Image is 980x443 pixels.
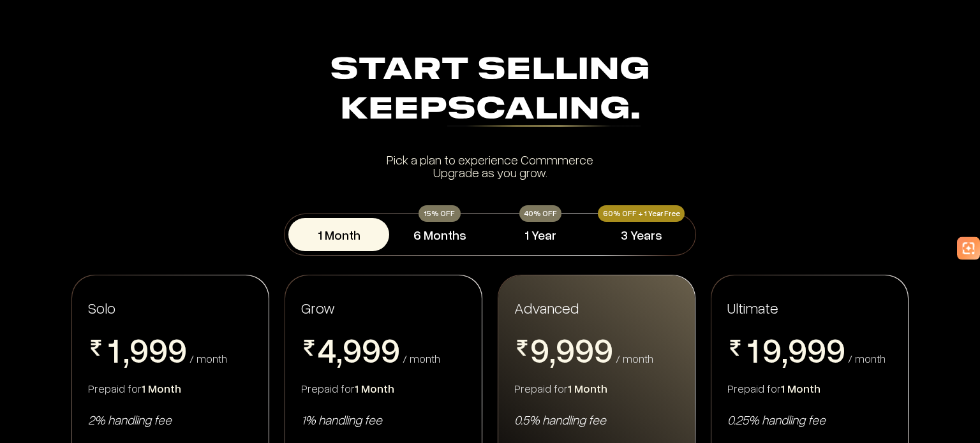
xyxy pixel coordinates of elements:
span: 9 [381,332,400,367]
span: 1 Month [355,381,394,395]
div: / month [403,352,440,364]
div: Prepaid for [301,381,466,396]
button: 1 Month [288,218,389,251]
span: 9 [168,332,187,367]
span: 9 [807,332,826,367]
div: 0.5% handling fee [514,411,679,428]
div: 15% OFF [419,205,461,222]
span: 1 Month [781,381,820,395]
span: 1 Month [568,381,607,395]
div: 2% handling fee [88,411,253,428]
div: 60% OFF + 1 Year Free [598,205,685,222]
span: 2 [743,367,762,401]
span: Ultimate [727,298,778,317]
span: 9 [343,332,362,367]
div: Prepaid for [727,381,892,396]
img: pricing-rupee [727,340,743,356]
span: , [123,332,130,370]
div: 0.25% handling fee [727,411,892,428]
img: pricing-rupee [301,340,317,356]
span: 2 [104,367,123,401]
span: 9 [556,332,575,367]
span: 9 [826,332,845,367]
div: Scaling. [447,95,641,127]
span: 1 Month [142,381,181,395]
div: 40% OFF [519,205,561,222]
div: Prepaid for [88,381,253,396]
span: 9 [149,332,168,367]
div: / month [189,352,227,364]
span: 4 [317,332,336,367]
span: 9 [594,332,613,367]
button: 1 Year [490,218,591,251]
span: 9 [788,332,807,367]
div: Start Selling [77,51,903,130]
div: Prepaid for [514,381,679,396]
img: pricing-rupee [514,340,530,356]
span: , [782,332,788,370]
span: 5 [317,367,336,401]
div: / month [848,352,886,364]
div: 1% handling fee [301,411,466,428]
span: 9 [575,332,594,367]
div: Pick a plan to experience Commmerce Upgrade as you grow. [77,153,903,178]
button: 3 Years [591,218,692,251]
span: 1 [743,332,762,367]
button: 6 Months [389,218,490,251]
span: 9 [530,332,549,367]
span: Advanced [514,298,579,317]
span: Solo [88,298,115,317]
div: Keep [77,91,903,130]
img: pricing-rupee [88,340,104,356]
span: Grow [301,298,335,317]
span: , [336,332,343,370]
div: / month [616,352,653,364]
span: 1 [104,332,123,367]
span: 9 [130,332,149,367]
span: 9 [762,332,782,367]
span: , [549,332,556,370]
span: 9 [362,332,381,367]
